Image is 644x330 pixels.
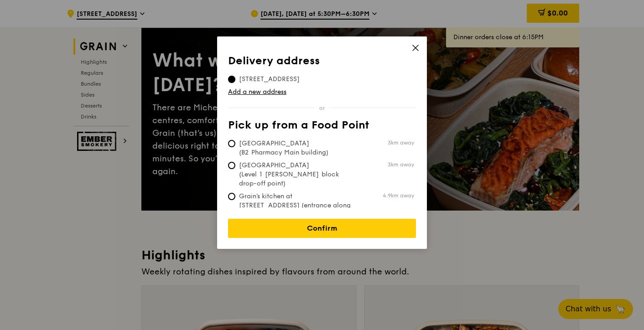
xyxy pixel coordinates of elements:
input: [STREET_ADDRESS] [228,76,235,83]
th: Pick up from a Food Point [228,119,416,135]
a: Add a new address [228,88,416,97]
span: [GEOGRAPHIC_DATA] (Level 1 [PERSON_NAME] block drop-off point) [228,161,364,188]
span: Grain's kitchen at [STREET_ADDRESS] (entrance along [PERSON_NAME][GEOGRAPHIC_DATA]) [228,192,364,228]
span: [GEOGRAPHIC_DATA] (B2 Pharmacy Main building) [228,139,364,157]
span: 3km away [388,161,414,168]
input: Grain's kitchen at [STREET_ADDRESS] (entrance along [PERSON_NAME][GEOGRAPHIC_DATA])4.9km away [228,193,235,200]
span: 3km away [388,139,414,146]
span: 4.9km away [383,192,414,199]
th: Delivery address [228,55,416,71]
a: Confirm [228,219,416,238]
span: [STREET_ADDRESS] [228,75,311,84]
input: [GEOGRAPHIC_DATA] (B2 Pharmacy Main building)3km away [228,140,235,147]
input: [GEOGRAPHIC_DATA] (Level 1 [PERSON_NAME] block drop-off point)3km away [228,162,235,169]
